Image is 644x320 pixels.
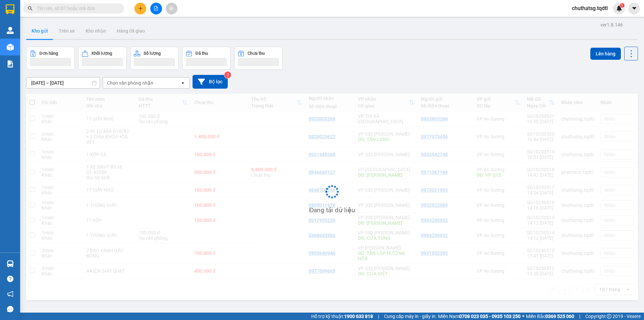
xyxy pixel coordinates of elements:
[182,47,231,70] button: Đã thu
[438,313,521,320] span: Miền Nam
[545,314,574,319] strong: 0369 525 060
[7,306,13,312] span: message
[526,313,574,320] span: Miền Bắc
[40,51,58,56] div: Đơn hàng
[7,27,14,34] img: warehouse-icon
[53,23,80,39] button: Trên xe
[26,47,75,70] button: Đơn hàng
[130,47,179,70] button: Số lượng
[7,276,13,282] span: question-circle
[567,4,613,12] span: chuthatsg.tqdtl
[311,313,373,320] span: Hỗ trợ kỹ thuật:
[26,78,100,88] input: Select a date range.
[150,3,162,14] button: file-add
[6,4,14,14] img: logo-vxr
[224,72,231,78] sup: 2
[7,60,14,67] img: solution-icon
[628,3,640,14] button: caret-down
[384,313,436,320] span: Cung cấp máy in - giấy in:
[607,314,611,319] span: copyright
[579,313,580,320] span: |
[600,21,623,29] div: ver 1.8.146
[522,315,524,318] span: ⚪️
[169,6,174,11] span: aim
[621,3,623,8] span: 1
[180,80,185,86] svg: open
[80,23,111,39] button: Kho nhận
[26,23,53,39] button: Kho gửi
[196,51,208,56] div: Đã thu
[193,75,228,89] button: Bộ lọc
[37,5,116,12] input: Tìm tên, số ĐT hoặc mã đơn
[459,314,521,319] strong: 0708 023 035 - 0935 103 250
[616,5,622,11] img: icon-new-feature
[154,6,158,11] span: file-add
[309,205,355,215] div: Đang tải dữ liệu
[7,291,13,297] span: notification
[590,48,621,60] button: Lên hàng
[107,80,153,86] div: Chọn văn phòng nhận
[138,6,143,11] span: plus
[92,51,112,56] div: Khối lượng
[111,23,150,39] button: Hàng đã giao
[166,3,177,14] button: aim
[378,313,379,320] span: |
[234,47,283,70] button: Chưa thu
[248,51,265,56] div: Chưa thu
[344,314,373,319] strong: 1900 633 818
[620,3,625,8] sup: 1
[135,3,146,14] button: plus
[78,47,127,70] button: Khối lượng
[7,44,14,51] img: warehouse-icon
[144,51,161,56] div: Số lượng
[7,260,14,267] img: warehouse-icon
[28,6,33,11] span: search
[631,5,637,11] span: caret-down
